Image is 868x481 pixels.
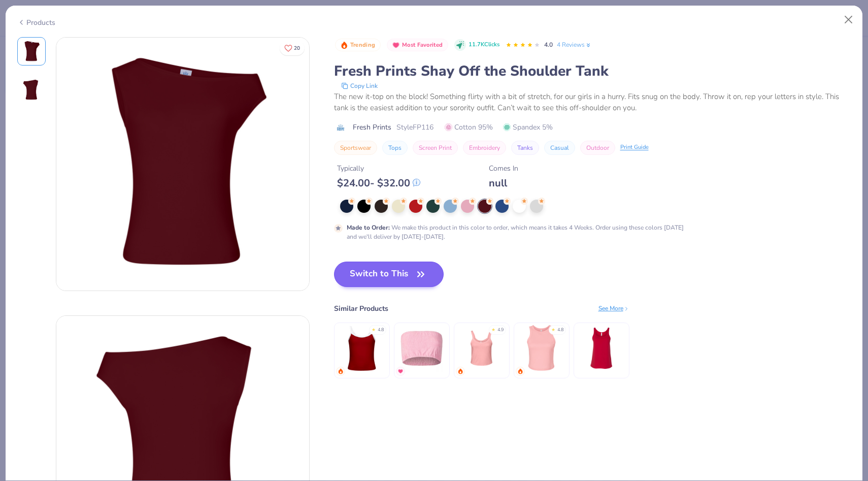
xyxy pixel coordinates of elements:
[445,122,493,133] span: Cotton 95%
[517,324,565,372] img: Bella + Canvas Ladies' Micro Ribbed Racerback Tank
[280,41,305,55] button: Like
[503,122,553,133] span: Spandex 5%
[334,303,388,314] div: Similar Products
[335,39,381,52] button: Badge Button
[491,327,495,331] div: ★
[378,327,384,334] div: 4.8
[511,141,539,155] button: Tanks
[397,324,446,372] img: Fresh Prints Terry Bandeau
[334,91,851,114] div: The new it-top on the block! Something flirty with a bit of stretch, for our girls in a hurry. Fi...
[17,17,55,28] div: Products
[402,42,443,48] span: Most Favorited
[580,141,615,155] button: Outdoor
[387,39,448,52] button: Badge Button
[338,368,344,374] img: trending.gif
[347,223,691,241] div: We make this product in this color to order, which means it takes 4 Weeks. Order using these colo...
[457,324,506,372] img: Bella Canvas Ladies' Micro Ribbed Scoop Tank
[544,41,553,49] span: 4.0
[19,78,44,102] img: Back
[372,327,376,331] div: ★
[463,141,506,155] button: Embroidery
[382,141,408,155] button: Tops
[457,368,463,374] img: trending.gif
[337,177,420,189] div: $ 24.00 - $ 32.00
[396,122,433,133] span: Style FP116
[517,368,523,374] img: trending.gif
[56,38,309,291] img: Front
[551,327,555,331] div: ★
[620,143,649,152] div: Print Guide
[577,324,625,372] img: Bella + Canvas Women’s Relaxed Jersey Tank
[557,40,592,49] a: 4 Reviews
[392,41,400,49] img: Most Favorited sort
[334,61,851,81] div: Fresh Prints Shay Off the Shoulder Tank
[598,304,629,313] div: See More
[497,327,504,334] div: 4.9
[294,46,300,51] span: 20
[337,163,420,174] div: Typically
[350,42,375,48] span: Trending
[397,368,404,374] img: MostFav.gif
[19,39,44,63] img: Front
[489,163,518,174] div: Comes In
[506,37,540,53] div: 4.0 Stars
[334,262,444,287] button: Switch to This
[347,223,390,232] strong: Made to Order :
[839,10,858,29] button: Close
[334,123,348,132] img: brand logo
[469,41,499,49] span: 11.7K Clicks
[413,141,458,155] button: Screen Print
[353,122,391,133] span: Fresh Prints
[544,141,575,155] button: Casual
[338,324,386,372] img: Fresh Prints Cali Camisole Top
[340,41,348,49] img: Trending sort
[489,177,518,189] div: null
[338,81,381,91] button: copy to clipboard
[557,327,563,334] div: 4.8
[334,141,377,155] button: Sportswear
